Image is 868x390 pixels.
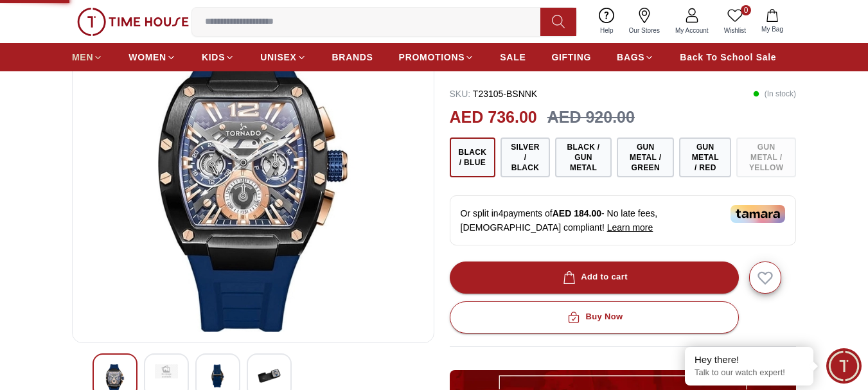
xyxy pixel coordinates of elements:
[754,6,791,37] button: My Bag
[555,137,612,177] button: Black / Gun Metal
[680,46,776,69] a: Back To School Sale
[756,24,788,34] span: My Bag
[450,89,471,99] span: SKU :
[450,105,537,130] h2: AED 736.00
[450,87,538,100] p: T23105-BSNNK
[595,26,619,35] span: Help
[399,51,465,64] span: PROMOTIONS
[500,137,549,177] button: Silver / Black
[500,46,526,69] a: SALE
[670,26,714,35] span: My Account
[679,137,731,177] button: Gun Metal / Red
[260,51,296,64] span: UNISEX
[202,46,235,69] a: KIDS
[753,87,796,100] p: ( In stock )
[695,368,804,378] p: Talk to our watch expert!
[617,46,654,69] a: BAGS
[202,51,225,64] span: KIDS
[450,261,739,294] button: Add to cart
[206,364,229,387] img: Tornado Xenith Multifuction Men's Blue Dial Multi Function Watch - T23105-BSNNK
[826,348,862,384] div: Chat Widget
[500,51,526,64] span: SALE
[72,51,93,64] span: MEN
[128,46,176,69] a: WOMEN
[565,310,623,324] div: Buy Now
[399,46,475,69] a: PROMOTIONS
[716,5,754,38] a: 0Wishlist
[617,51,644,64] span: BAGS
[551,51,591,64] span: GIFTING
[741,5,751,15] span: 0
[680,51,776,64] span: Back To School Sale
[72,46,103,69] a: MEN
[621,5,668,38] a: Our Stores
[731,205,785,223] img: Tamara
[450,195,797,245] div: Or split in 4 payments of - No late fees, [DEMOGRAPHIC_DATA] compliant!
[560,270,628,285] div: Add to cart
[624,26,665,35] span: Our Stores
[607,222,653,233] span: Learn more
[332,51,373,64] span: BRANDS
[258,364,281,387] img: Tornado Xenith Multifuction Men's Blue Dial Multi Function Watch - T23105-BSNNK
[695,353,804,366] div: Hey there!
[547,105,635,130] h3: AED 920.00
[450,137,496,177] button: Black / Blue
[719,26,751,35] span: Wishlist
[553,208,601,218] span: AED 184.00
[450,301,739,333] button: Buy Now
[260,46,306,69] a: UNISEX
[155,364,178,378] img: Tornado Xenith Multifuction Men's Blue Dial Multi Function Watch - T23105-BSNNK
[617,137,674,177] button: Gun Metal / Green
[592,5,621,38] a: Help
[83,24,423,332] img: Tornado Xenith Multifuction Men's Blue Dial Multi Function Watch - T23105-BSNNK
[332,46,373,69] a: BRANDS
[551,46,591,69] a: GIFTING
[128,51,166,64] span: WOMEN
[77,8,189,36] img: ...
